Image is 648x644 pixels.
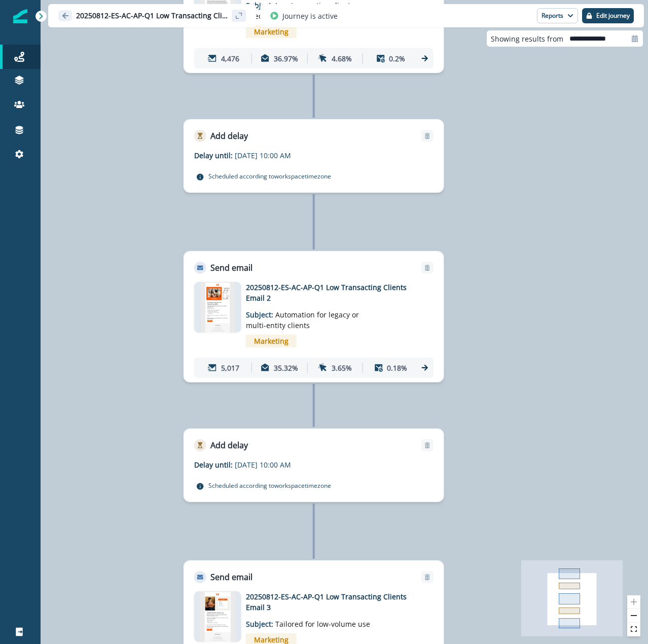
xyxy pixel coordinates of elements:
[201,282,234,333] img: email asset unavailable
[208,480,331,490] p: Scheduled according to workspace timezone
[232,10,246,22] button: sidebar collapse toggle
[282,11,338,21] p: Journey is active
[184,119,444,193] div: Add delayRemoveDelay until:[DATE] 10:00 AMScheduled according toworkspacetimezone
[210,571,253,583] p: Send email
[389,53,405,64] p: 0.2%
[627,609,640,623] button: zoom out
[246,591,408,613] p: 20250812-ES-AC-AP-Q1 Low Transacting Clients Email 3
[200,591,235,642] img: email asset unavailable
[221,363,239,373] p: 5,017
[246,25,297,38] span: Marketing
[246,303,373,331] p: Subject:
[582,8,634,23] button: Edit journey
[210,130,248,142] p: Add delay
[627,623,640,636] button: fit view
[208,171,331,181] p: Scheduled according to workspace timezone
[184,428,444,502] div: Add delayRemoveDelay until:[DATE] 10:00 AMScheduled according toworkspacetimezone
[210,439,248,451] p: Add delay
[596,12,630,19] p: Edit journey
[194,150,235,161] p: Delay until:
[194,459,235,470] p: Delay until:
[332,363,352,373] p: 3.65%
[58,10,72,21] button: Go back
[76,11,231,21] p: 20250812-ES-AC-AP-Q1 Low Transacting Clients
[537,8,578,23] button: Reports
[235,459,362,470] p: [DATE] 10:00 AM
[275,619,370,629] span: Tailored for low-volume use
[274,363,298,373] p: 35.32%
[235,150,362,161] p: [DATE] 10:00 AM
[274,53,298,64] p: 36.97%
[246,282,408,303] p: 20250812-ES-AC-AP-Q1 Low Transacting Clients Email 2
[491,33,563,44] p: Showing results from
[221,53,239,64] p: 4,476
[13,9,27,23] img: Inflection
[246,310,359,330] span: Automation for legacy or multi-entity clients
[246,613,373,629] p: Subject:
[246,335,297,347] span: Marketing
[387,363,407,373] p: 0.18%
[184,251,444,382] div: Send emailRemoveemail asset unavailable20250812-ES-AC-AP-Q1 Low Transacting Clients Email 2Subjec...
[210,262,253,274] p: Send email
[332,53,352,64] p: 4.68%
